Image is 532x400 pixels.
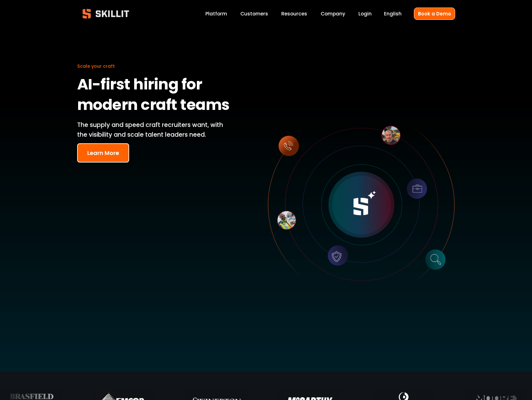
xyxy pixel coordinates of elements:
[77,143,129,163] button: Learn More
[205,9,227,18] a: Platform
[384,9,402,18] div: language picker
[77,120,233,140] p: The supply and speed craft recruiters want, with the visibility and scale talent leaders need.
[240,9,268,18] a: Customers
[321,9,345,18] a: Company
[77,73,230,119] strong: AI-first hiring for modern craft teams
[281,9,307,18] a: folder dropdown
[77,63,115,69] span: Scale your craft
[281,10,307,17] span: Resources
[414,8,455,20] a: Book a Demo
[77,4,134,23] img: Skillit
[358,9,372,18] a: Login
[384,10,402,17] span: English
